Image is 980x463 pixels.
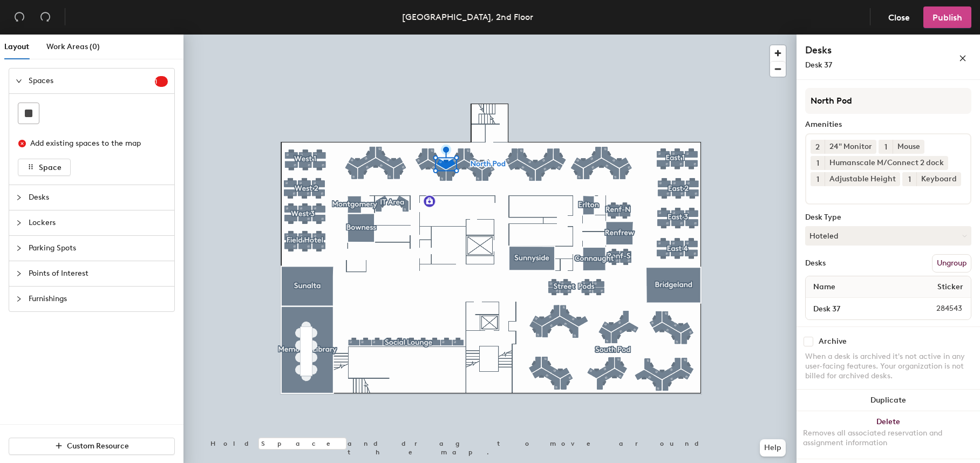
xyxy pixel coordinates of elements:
[46,42,100,51] span: Work Areas (0)
[4,42,29,51] span: Layout
[811,172,825,186] button: 1
[805,352,971,381] div: When a desk is archived it's not active in any user-facing features. Your organization is not bil...
[760,439,786,457] button: Help
[884,141,887,153] span: 1
[29,287,168,311] span: Furnishings
[902,172,916,186] button: 1
[805,226,971,246] button: Hoteled
[803,428,974,448] div: Removes all associated reservation and assignment information
[933,12,962,23] span: Publish
[808,277,841,297] span: Name
[29,185,168,210] span: Desks
[9,438,175,455] button: Custom Resource
[816,174,819,185] span: 1
[825,140,876,154] div: 24" Monitor
[959,55,967,62] span: close
[811,140,825,154] button: 2
[932,254,971,273] button: Ungroup
[888,12,910,23] span: Close
[805,120,971,129] div: Amenities
[402,10,533,24] div: [GEOGRAPHIC_DATA], 2nd Floor
[16,245,22,251] span: collapsed
[16,78,22,84] span: expanded
[16,194,22,201] span: collapsed
[67,441,129,451] span: Custom Resource
[879,140,893,154] button: 1
[819,337,847,346] div: Archive
[932,277,969,297] span: Sticker
[9,6,30,28] button: Undo (⌘ + Z)
[805,60,832,70] span: Desk 37
[825,156,948,170] div: Humanscale M/Connect 2 dock
[16,270,22,277] span: collapsed
[815,141,820,153] span: 2
[35,6,56,28] button: Redo (⌘ + ⇧ + Z)
[908,174,911,185] span: 1
[910,303,969,315] span: 284543
[805,213,971,222] div: Desk Type
[155,78,168,85] span: 1
[805,43,924,57] h4: Desks
[808,301,910,316] input: Unnamed desk
[29,261,168,286] span: Points of Interest
[155,76,168,87] sup: 1
[29,210,168,235] span: Lockers
[879,6,919,28] button: Close
[816,158,819,169] span: 1
[916,172,961,186] div: Keyboard
[29,69,155,93] span: Spaces
[797,411,980,459] button: DeleteRemoves all associated reservation and assignment information
[39,163,62,172] span: Space
[825,172,900,186] div: Adjustable Height
[18,140,26,147] span: close-circle
[30,138,159,149] div: Add existing spaces to the map
[14,11,25,22] span: undo
[923,6,971,28] button: Publish
[16,220,22,226] span: collapsed
[805,259,826,268] div: Desks
[893,140,924,154] div: Mouse
[18,159,71,176] button: Space
[811,156,825,170] button: 1
[16,296,22,302] span: collapsed
[797,390,980,411] button: Duplicate
[29,236,168,261] span: Parking Spots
